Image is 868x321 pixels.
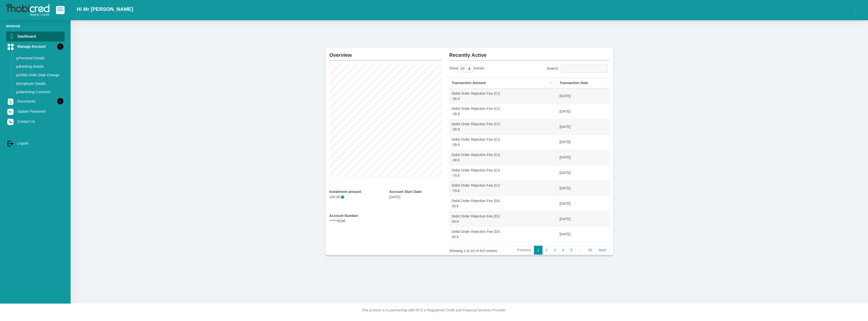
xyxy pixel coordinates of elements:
[449,48,609,58] h2: Recently Active
[16,82,19,85] img: menu arrow
[329,214,359,218] b: Account Number:
[14,71,65,79] a: Debit Order Date Change
[14,54,65,62] a: Personal Details
[16,74,19,77] img: menu arrow
[559,246,567,255] a: 4
[534,246,542,255] a: 1
[547,65,609,72] label: Search:
[6,107,65,116] a: Update Password
[557,78,609,88] th: Transaction Date: activate to sort column ascending
[6,32,65,41] a: Dashboard
[449,181,557,196] td: Debit Order Rejection Fee (Cr) -79.8
[551,246,559,255] a: 3
[341,195,344,199] span: i
[6,96,65,106] a: Documents
[449,134,557,150] td: Debit Order Rejection Fee (Cr) -39.9
[14,62,65,70] a: Banking Details
[449,211,557,227] td: Debit Order Rejection Fee (Dr) 39.9
[16,57,19,60] img: menu arrow
[6,138,65,148] a: Logout
[6,42,65,51] a: Manage Account
[389,190,422,194] b: Account Start Date:
[458,65,474,72] select: Showentries
[6,117,65,126] a: Contact Us
[557,165,609,181] td: [DATE]
[329,48,442,58] h2: Overview
[449,196,557,211] td: Debit Order Rejection Fee (Dr) 39.9
[329,190,362,194] b: Instalment amount:
[449,65,484,72] label: Show entries
[557,119,609,134] td: [DATE]
[595,246,609,255] a: Next
[557,181,609,196] td: [DATE]
[449,78,557,88] th: Transaction Amount: activate to sort column descending
[449,88,557,104] td: Debit Order Rejection Fee (Cr) -39.9
[389,189,442,200] div: [DATE]
[557,104,609,119] td: [DATE]
[557,211,609,227] td: [DATE]
[16,65,19,68] img: menu arrow
[567,246,576,255] a: 5
[449,104,557,119] td: Debit Order Rejection Fee (Cr) -39.9
[449,165,557,181] td: Debit Order Rejection Fee (Cr) -79.8
[14,88,65,96] a: Marketing Consents
[557,150,609,165] td: [DATE]
[329,194,382,200] p: 100.00
[557,134,609,150] td: [DATE]
[585,246,596,255] a: 81
[449,227,557,242] td: Debit Order Rejection Fee (Dr) 39.9
[449,245,511,254] div: Showing 1 to 10 of 810 entries
[561,65,608,72] input: Search:
[449,119,557,134] td: Debit Order Rejection Fee (Cr) -39.9
[16,91,19,94] img: menu arrow
[6,4,49,16] img: logo-mobicred.svg
[542,246,551,255] a: 2
[6,24,65,29] li: Manage
[449,150,557,165] td: Debit Order Rejection Fee (Cr) -39.9
[77,6,133,12] h2: Hi Mr [PERSON_NAME]
[557,196,609,211] td: [DATE]
[557,88,609,104] td: [DATE]
[14,80,65,88] a: Employer Details
[294,308,574,313] p: This product is in partnership with RCS a Registered Credit and Financial Services Provider.
[557,227,609,242] td: [DATE]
